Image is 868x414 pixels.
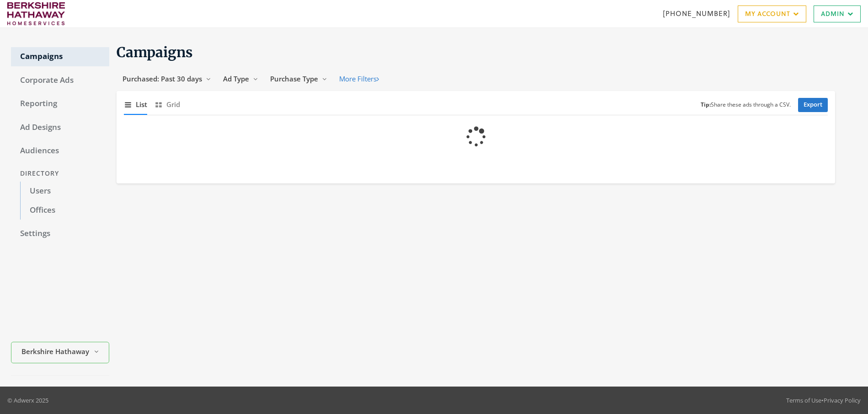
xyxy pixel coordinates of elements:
a: Audiences [11,141,109,161]
b: Tip: [701,101,711,108]
a: [PHONE_NUMBER] [663,9,730,18]
a: Export [798,98,828,112]
p: © Adwerx 2025 [7,396,48,405]
button: Purchase Type [264,70,333,87]
button: Grid [154,95,180,114]
a: Campaigns [11,47,109,66]
a: Privacy Policy [824,396,861,404]
a: Corporate Ads [11,71,109,90]
img: Adwerx [7,2,65,25]
a: Reporting [11,94,109,113]
a: Terms of Use [786,396,821,404]
button: Ad Type [217,70,264,87]
span: Ad Type [223,74,249,83]
span: Campaigns [117,43,193,61]
button: Berkshire Hathaway HomeServices [11,342,109,363]
span: Purchased: Past 30 days [122,74,202,83]
div: • [786,396,861,405]
span: Berkshire Hathaway HomeServices [21,346,90,357]
a: Users [20,182,109,201]
div: Directory [11,165,109,182]
button: List [124,95,147,114]
a: Ad Designs [11,118,109,137]
small: Share these ads through a CSV. [701,101,791,109]
a: Offices [20,201,109,220]
a: Settings [11,224,109,243]
span: Grid [166,99,180,110]
button: More Filters [333,70,385,87]
span: Purchase Type [270,74,318,83]
a: My Account [738,5,806,22]
button: Purchased: Past 30 days [117,70,217,87]
span: List [136,99,147,110]
a: Admin [814,5,861,22]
